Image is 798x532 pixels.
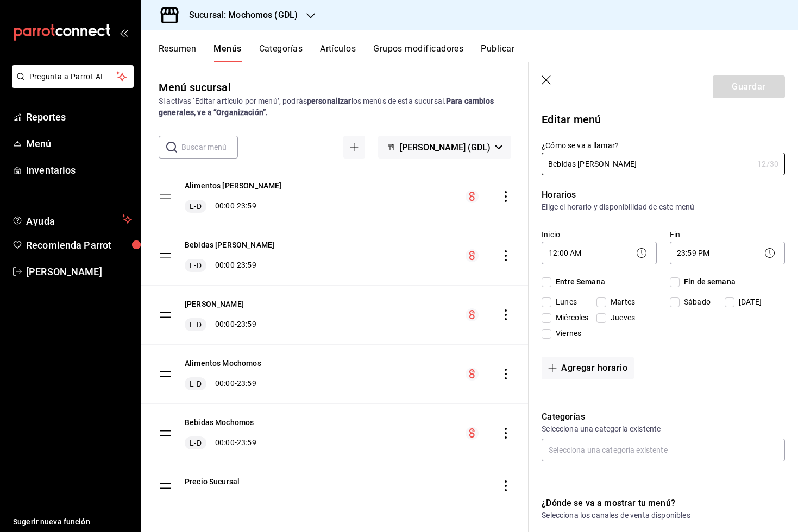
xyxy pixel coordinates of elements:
[542,497,785,510] p: ¿Dónde se va a mostrar tu menú?
[187,378,203,389] span: L-D
[26,238,132,252] span: Recomienda Parrot
[26,110,132,124] span: Reportes
[120,28,128,37] button: open_drawer_menu
[159,249,172,262] button: drag
[307,97,351,105] strong: personalizar
[481,43,514,62] button: Publicar
[680,276,736,288] span: Fin de semana
[12,65,134,88] button: Pregunta a Parrot AI
[26,136,132,151] span: Menú
[551,276,605,288] span: Entre Semana
[26,163,132,178] span: Inventarios
[500,369,511,379] button: actions
[542,357,634,379] button: Agregar horario
[159,43,196,62] button: Resumen
[542,423,785,434] p: Selecciona una categoría existente
[29,71,117,83] span: Pregunta a Parrot AI
[185,200,281,213] div: 00:00 - 23:59
[400,142,491,153] span: [PERSON_NAME] (GDL)
[670,231,785,238] label: Fin
[320,43,356,62] button: Artículos
[606,312,635,324] span: Jueves
[542,410,785,423] p: Categorías
[606,296,635,308] span: Martes
[542,201,785,212] p: Elige el horario y disponibilidad de este menú
[181,136,238,158] input: Buscar menú
[185,259,274,272] div: 00:00 - 23:59
[187,438,203,448] span: L-D
[551,296,577,308] span: Lunes
[378,136,511,159] button: [PERSON_NAME] (GDL)
[734,296,762,308] span: [DATE]
[180,9,298,22] h3: Sucursal: Mochomos (GDL)
[542,188,785,201] p: Horarios
[757,159,778,169] div: 12 /30
[159,79,231,96] div: Menú sucursal
[500,309,511,320] button: actions
[185,358,261,369] button: Alimentos Mochomos
[185,436,256,449] div: 00:00 - 23:59
[542,510,785,521] p: Selecciona los canales de venta disponibles
[159,43,798,62] div: navigation tabs
[500,428,511,439] button: actions
[159,427,172,440] button: drag
[500,250,511,261] button: actions
[185,180,281,191] button: Alimentos [PERSON_NAME]
[542,242,657,264] div: 12:00 AM
[185,417,254,428] button: Bebidas Mochomos
[551,312,588,324] span: Miércoles
[542,142,785,149] label: ¿Cómo se va a llamar?
[213,43,241,62] button: Menús
[542,111,785,128] p: Editar menú
[187,319,203,330] span: L-D
[259,43,303,62] button: Categorías
[159,96,511,118] div: Si activas ‘Editar artículo por menú’, podrás los menús de esta sucursal.
[26,264,132,279] span: [PERSON_NAME]
[373,43,463,62] button: Grupos modificadores
[159,368,172,381] button: drag
[159,479,172,492] button: drag
[500,480,511,491] button: actions
[551,328,581,339] span: Viernes
[185,318,256,331] div: 00:00 - 23:59
[187,201,203,212] span: L-D
[141,167,529,509] table: menu-maker-table
[500,191,511,202] button: actions
[26,213,118,226] span: Ayuda
[185,239,274,250] button: Bebidas [PERSON_NAME]
[185,476,240,487] button: Precio Sucursal
[670,242,785,264] div: 23:59 PM
[542,439,785,461] input: Selecciona una categoría existente
[680,296,711,308] span: Sábado
[159,308,172,321] button: drag
[185,377,261,390] div: 00:00 - 23:59
[185,299,244,309] button: [PERSON_NAME]
[13,516,132,528] span: Sugerir nueva función
[187,260,203,271] span: L-D
[159,190,172,203] button: drag
[8,79,134,90] a: Pregunta a Parrot AI
[542,231,657,238] label: Inicio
